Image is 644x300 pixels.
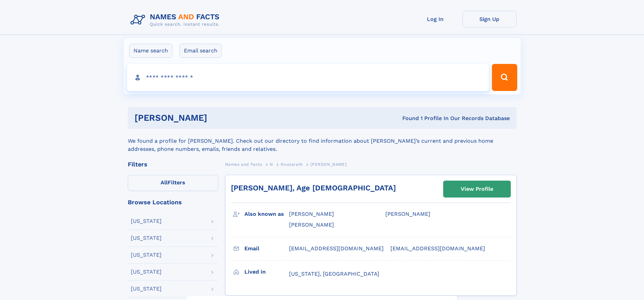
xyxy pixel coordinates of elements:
[231,184,396,192] a: [PERSON_NAME], Age [DEMOGRAPHIC_DATA]
[131,252,162,258] div: [US_STATE]
[270,162,273,167] span: N
[310,162,347,167] span: [PERSON_NAME]
[128,175,218,191] label: Filters
[289,271,379,277] span: [US_STATE], [GEOGRAPHIC_DATA]
[129,44,172,58] label: Name search
[408,11,462,27] a: Log In
[128,161,218,167] div: Filters
[444,181,510,197] a: View Profile
[131,218,162,224] div: [US_STATE]
[244,208,289,220] h3: Also known as
[128,11,225,29] img: Logo Names and Facts
[281,160,303,168] a: Nouzareth
[281,162,303,167] span: Nouzareth
[131,286,162,292] div: [US_STATE]
[131,269,162,275] div: [US_STATE]
[225,160,262,168] a: Names and Facts
[289,245,384,252] span: [EMAIL_ADDRESS][DOMAIN_NAME]
[305,115,510,122] div: Found 1 Profile In Our Records Database
[289,222,334,228] span: [PERSON_NAME]
[461,181,493,197] div: View Profile
[492,64,517,91] button: Search Button
[244,243,289,254] h3: Email
[131,235,162,241] div: [US_STATE]
[462,11,517,27] a: Sign Up
[128,199,218,205] div: Browse Locations
[270,160,273,168] a: N
[127,64,489,91] input: search input
[128,129,517,153] div: We found a profile for [PERSON_NAME]. Check out our directory to find information about [PERSON_N...
[161,179,168,186] span: All
[180,44,222,58] label: Email search
[244,266,289,278] h3: Lived in
[390,245,485,252] span: [EMAIL_ADDRESS][DOMAIN_NAME]
[385,211,430,217] span: [PERSON_NAME]
[289,211,334,217] span: [PERSON_NAME]
[135,114,305,122] h1: [PERSON_NAME]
